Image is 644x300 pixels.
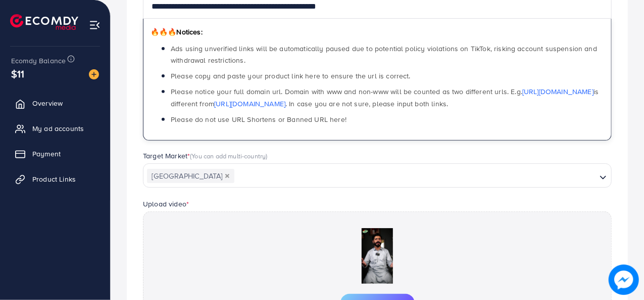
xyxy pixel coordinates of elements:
[609,265,638,294] img: image
[225,174,230,179] button: Deselect Pakistan
[171,71,411,81] span: Please copy and paste your product link here to ensure the url is correct.
[143,199,189,209] label: Upload video
[171,114,346,124] span: Please do not use URL Shortens or Banned URL here!
[8,169,103,189] a: Product Links
[171,44,597,65] span: Ads using unverified links will be automatically paused due to potential policy violations on Tik...
[327,228,428,284] img: Preview Image
[10,14,78,30] img: logo
[89,69,99,79] img: image
[151,27,203,37] span: Notices:
[32,98,63,108] span: Overview
[32,149,61,159] span: Payment
[143,163,612,188] div: Search for option
[214,99,285,109] a: [URL][DOMAIN_NAME]
[89,19,101,31] img: menu
[11,56,66,66] span: Ecomdy Balance
[143,151,268,161] label: Target Market
[32,174,76,184] span: Product Links
[8,118,103,139] a: My ad accounts
[522,87,593,97] a: [URL][DOMAIN_NAME]
[8,144,103,164] a: Payment
[11,66,24,81] span: $11
[32,123,84,134] span: My ad accounts
[8,93,103,113] a: Overview
[151,27,176,37] span: 🔥🔥🔥
[147,169,234,183] span: [GEOGRAPHIC_DATA]
[235,168,596,184] input: Search for option
[171,87,599,108] span: Please notice your full domain url. Domain with www and non-www will be counted as two different ...
[190,151,267,160] span: (You can add multi-country)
